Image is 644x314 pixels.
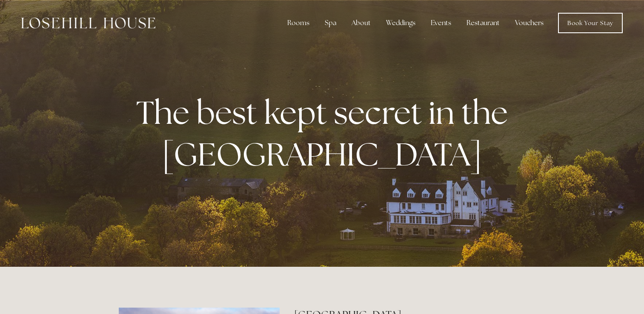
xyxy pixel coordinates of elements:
div: Spa [318,14,343,31]
div: Rooms [280,14,316,31]
img: Losehill House [21,17,155,29]
strong: The best kept secret in the [GEOGRAPHIC_DATA] [136,91,515,175]
div: Weddings [379,14,422,31]
div: Restaurant [460,14,507,31]
div: About [345,14,378,31]
a: Vouchers [508,14,550,31]
a: Book Your Stay [558,13,623,33]
div: Events [424,14,458,31]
